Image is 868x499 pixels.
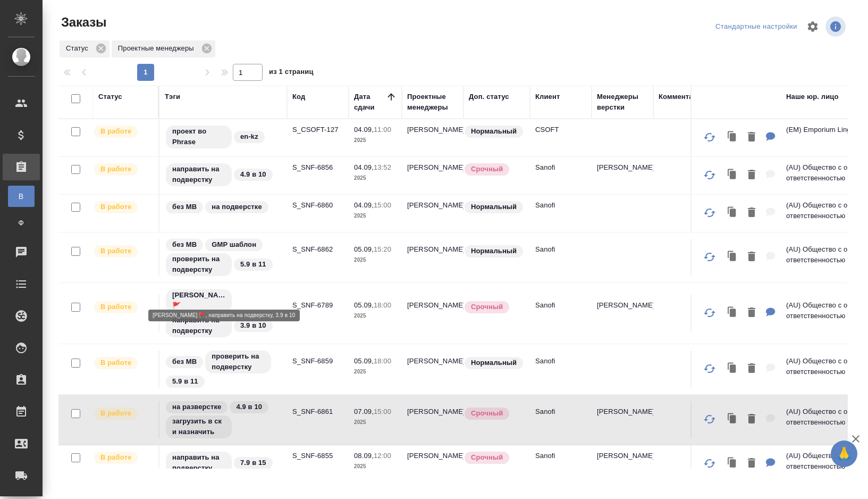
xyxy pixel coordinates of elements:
[697,451,722,476] button: Обновить
[535,300,586,311] p: Sanofi
[697,356,722,381] button: Обновить
[93,451,153,465] div: Выставляет ПМ после принятия заказа от КМа
[100,302,131,312] p: В работе
[402,445,464,483] td: [PERSON_NAME]
[597,451,648,461] p: [PERSON_NAME]
[831,440,857,467] button: 🙏
[374,357,391,365] p: 18:00
[172,126,225,147] p: проект во Phrase
[172,376,198,387] p: 5.9 в 11
[743,127,761,148] button: Удалить
[60,40,109,57] div: Статус
[100,246,131,256] p: В работе
[407,92,458,113] div: Проектные менеджеры
[535,356,586,367] p: Sanofi
[471,452,503,463] p: Срочный
[8,186,35,207] a: В
[469,92,509,102] div: Доп. статус
[172,452,225,473] p: направить на подверстку
[240,169,266,180] p: 4.9 в 10
[722,246,743,268] button: Клонировать
[597,406,648,417] p: [PERSON_NAME]
[374,126,391,134] p: 11:00
[374,301,391,309] p: 18:00
[354,211,397,221] p: 2025
[402,195,464,232] td: [PERSON_NAME]
[172,239,197,250] p: без МВ
[354,417,397,428] p: 2025
[800,14,825,39] span: Настроить таблицу
[100,126,131,137] p: В работе
[165,451,282,476] div: направить на подверстку, 7.9 в 15
[374,201,391,209] p: 15:00
[172,416,225,437] p: загрузить в ск и назначить
[464,451,525,465] div: Выставляется автоматически, если на указанный объем услуг необходимо больше времени в стандартном...
[402,351,464,388] td: [PERSON_NAME]
[236,402,262,412] p: 4.9 в 10
[659,92,733,102] div: Комментарии для КМ
[697,300,722,326] button: Обновить
[98,92,122,102] div: Статус
[471,202,517,212] p: Нормальный
[743,202,761,224] button: Удалить
[66,43,92,54] p: Статус
[172,164,225,185] p: направить на подверстку
[471,246,517,256] p: Нормальный
[786,92,839,102] div: Наше юр. лицо
[93,406,153,421] div: Выставляет ПМ после принятия заказа от КМа
[172,402,221,412] p: на разверстке
[697,200,722,226] button: Обновить
[722,164,743,186] button: Клонировать
[269,65,314,81] span: из 1 страниц
[165,400,282,439] div: на разверстке, 4.9 в 10, загрузить в ск и назначить
[93,200,153,214] div: Выставляет ПМ после принятия заказа от КМа
[240,131,258,142] p: en-kz
[743,453,761,475] button: Удалить
[165,200,282,214] div: без МВ, на подверстке
[722,127,743,148] button: Клонировать
[292,162,343,173] p: S_SNF-6856
[697,124,722,150] button: Обновить
[464,244,525,259] div: Статус по умолчанию для стандартных заказов
[697,406,722,432] button: Обновить
[165,92,180,102] div: Тэги
[212,239,256,250] p: GMP шаблон
[354,301,374,309] p: 05.09,
[713,19,800,35] div: split button
[354,367,397,377] p: 2025
[402,157,464,194] td: [PERSON_NAME]
[471,164,503,174] p: Срочный
[240,458,266,468] p: 7.9 в 15
[165,124,282,149] div: проект во Phrase, en-kz
[165,350,282,389] div: без МВ, проверить на подверстку, 5.9 в 11
[464,300,525,314] div: Выставляется автоматически, если на указанный объем услуг необходимо больше времени в стандартном...
[354,311,397,321] p: 2025
[597,92,648,113] div: Менеджеры верстки
[743,246,761,268] button: Удалить
[535,406,586,417] p: Sanofi
[597,162,648,173] p: [PERSON_NAME]
[471,302,503,312] p: Срочный
[165,238,282,277] div: без МВ, GMP шаблон, проверить на подверстку, 5.9 в 11
[722,202,743,224] button: Клонировать
[93,124,153,139] div: Выставляет ПМ после принятия заказа от КМа
[535,200,586,211] p: Sanofi
[354,245,374,253] p: 05.09,
[464,200,525,214] div: Статус по умолчанию для стандартных заказов
[402,119,464,156] td: [PERSON_NAME]
[535,451,586,461] p: Sanofi
[93,162,153,177] div: Выставляет ПМ после принятия заказа от КМа
[240,259,266,270] p: 5.9 в 11
[292,451,343,461] p: S_SNF-6855
[354,357,374,365] p: 05.09,
[464,162,525,177] div: Выставляется автоматически, если на указанный объем услуг необходимо больше времени в стандартном...
[464,124,525,139] div: Статус по умолчанию для стандартных заказов
[100,357,131,368] p: В работе
[100,452,131,463] p: В работе
[8,212,35,234] a: Ф
[354,201,374,209] p: 04.09,
[354,163,374,171] p: 04.09,
[374,452,391,460] p: 12:00
[212,202,262,212] p: на подверстке
[464,356,525,370] div: Статус по умолчанию для стандартных заказов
